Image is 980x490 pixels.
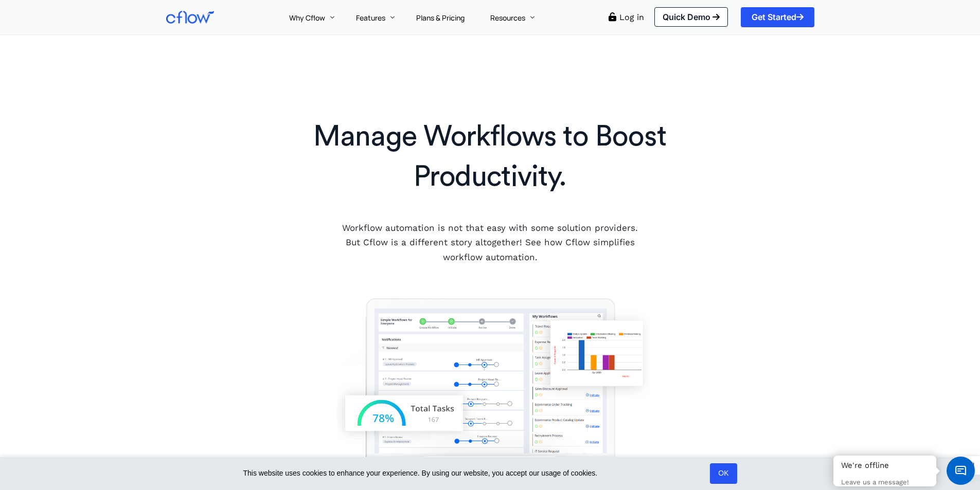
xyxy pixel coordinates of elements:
[416,13,465,23] span: Plans & Pricing
[752,13,804,21] span: Get Started
[619,12,644,22] a: Log in
[243,467,704,480] span: This website uses cookies to enhance your experience. By using our website, you accept our usage ...
[328,298,652,474] img: new cflow dashboard
[841,461,929,471] div: We're offline
[654,7,728,27] a: Quick Demo
[335,221,645,265] p: Workflow automation is not that easy with some solution providers. But Cflow is a different story...
[166,11,214,24] img: Cflow
[741,7,814,27] a: Get Started
[279,117,701,197] h1: Manage Workflows to Boost Productivity.
[841,478,929,487] p: Leave us a message!
[710,463,737,484] a: OK
[947,457,975,485] span: Chat Widget
[289,13,325,23] span: Why Cflow
[490,13,525,23] span: Resources
[356,13,385,23] span: Features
